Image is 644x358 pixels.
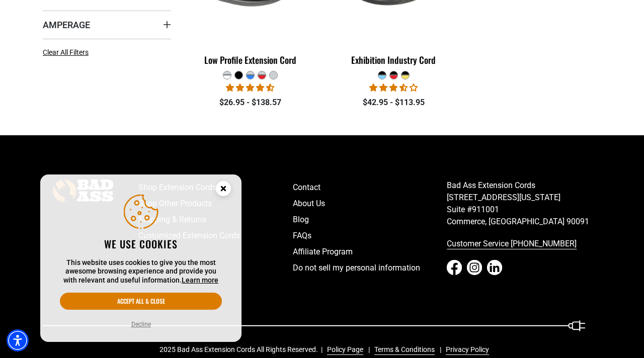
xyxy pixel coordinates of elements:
[186,55,314,64] div: Low Profile Extension Cord
[293,260,447,276] a: Do not sell my personal information
[186,97,314,109] div: $26.95 - $138.57
[293,228,447,244] a: FAQs
[40,174,242,342] aside: Cookie Consent
[330,97,458,109] div: $42.95 - $113.95
[293,196,447,212] a: About Us
[43,19,90,31] span: Amperage
[7,329,29,351] div: Accessibility Menu
[43,48,89,56] span: Clear All Filters
[369,83,418,93] span: 3.67 stars
[293,212,447,228] a: Blog
[370,344,435,355] a: Terms & Conditions
[447,236,601,252] a: call 833-674-1699
[226,83,274,93] span: 4.50 stars
[447,180,601,228] p: Bad Ass Extension Cords [STREET_ADDRESS][US_STATE] Suite #911001 Commerce, [GEOGRAPHIC_DATA] 90091
[293,180,447,196] a: Contact
[60,258,222,285] p: This website uses cookies to give you the most awesome browsing experience and provide you with r...
[60,237,222,250] h2: We use cookies
[159,344,496,355] div: 2025 Bad Ass Extension Cords All Rights Reserved.
[323,344,363,355] a: Policy Page
[128,319,154,329] button: Decline
[43,47,93,58] a: Clear All Filters
[182,276,218,284] a: This website uses cookies to give you the most awesome browsing experience and provide you with r...
[442,344,489,355] a: Privacy Policy
[43,11,171,39] summary: Amperage
[330,55,458,64] div: Exhibition Industry Cord
[60,293,222,310] button: Accept all & close
[293,244,447,260] a: Affiliate Program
